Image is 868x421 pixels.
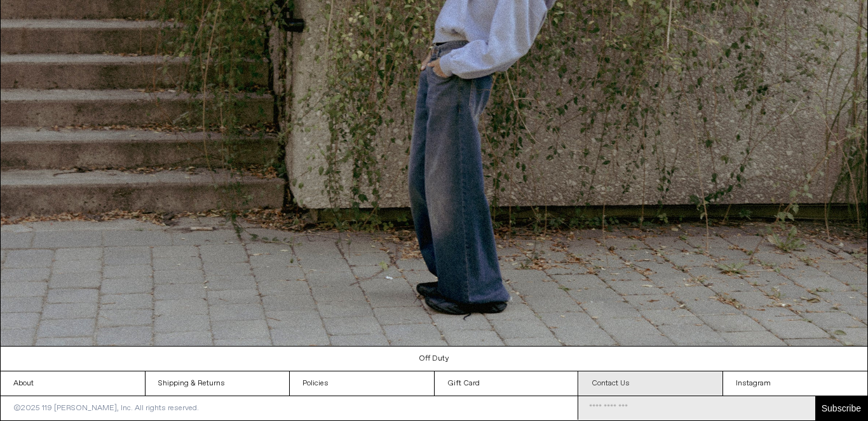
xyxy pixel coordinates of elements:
[1,396,212,420] p: ©2025 119 [PERSON_NAME], Inc. All rights reserved.
[146,371,290,396] a: Shipping & Returns
[290,371,434,396] a: Policies
[723,371,867,396] a: Instagram
[578,396,815,420] input: Email Address
[1,347,868,371] a: Off Duty
[579,371,723,396] a: Contact Us
[815,396,867,420] button: Subscribe
[1,371,145,396] a: About
[435,371,579,396] a: Gift Card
